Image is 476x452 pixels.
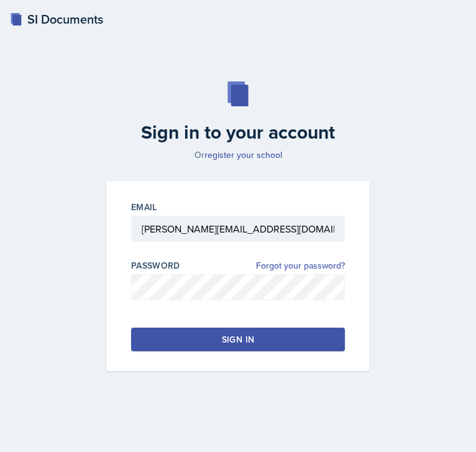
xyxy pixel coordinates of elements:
[131,259,180,272] label: Password
[99,121,377,144] h2: Sign in to your account
[131,201,157,213] label: Email
[131,216,345,242] input: Email
[10,10,103,29] a: SI Documents
[131,328,345,351] button: Sign in
[99,149,377,161] p: Or
[256,259,345,272] a: Forgot your password?
[204,149,282,161] a: register your school
[222,333,254,346] div: Sign in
